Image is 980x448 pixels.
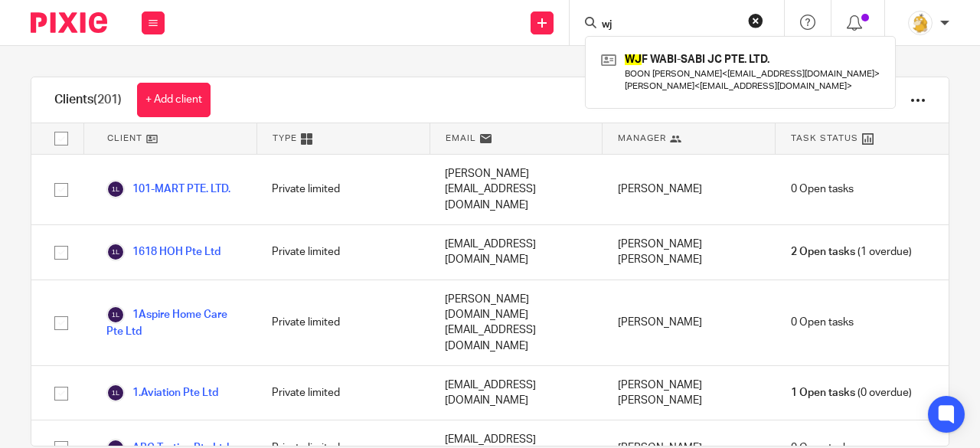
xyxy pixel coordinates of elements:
a: 101-MART PTE. LTD. [106,180,230,198]
span: (201) [93,93,122,106]
a: 1618 HOH Pte Ltd [106,243,220,261]
span: (1 overdue) [791,244,912,260]
div: [PERSON_NAME] [603,155,776,224]
a: 1.Aviation Pte Ltd [106,384,218,402]
img: Pixie [31,12,107,33]
img: MicrosoftTeams-image.png [908,11,933,35]
div: [PERSON_NAME] [PERSON_NAME] [603,366,776,420]
img: svg%3E [106,243,125,261]
span: Client [107,132,142,145]
div: Private limited [256,366,430,420]
span: (0 overdue) [791,385,912,401]
span: Manager [618,132,666,145]
h1: Clients [54,92,122,108]
span: Type [273,132,297,145]
div: [PERSON_NAME][EMAIL_ADDRESS][DOMAIN_NAME] [430,155,603,224]
a: 1Aspire Home Care Pte Ltd [106,306,241,339]
a: + Add client [137,83,211,117]
div: [PERSON_NAME] [PERSON_NAME] [603,225,776,280]
div: [EMAIL_ADDRESS][DOMAIN_NAME] [430,225,603,280]
img: svg%3E [106,384,125,402]
img: svg%3E [106,180,125,198]
input: Search [600,18,738,32]
span: 2 Open tasks [791,244,855,260]
input: Select all [47,124,76,153]
span: Task Status [791,132,858,145]
button: Clear [748,13,763,28]
div: [EMAIL_ADDRESS][DOMAIN_NAME] [430,366,603,420]
div: [PERSON_NAME][DOMAIN_NAME][EMAIL_ADDRESS][DOMAIN_NAME] [430,280,603,365]
div: Private limited [256,280,430,365]
span: Email [446,132,476,145]
div: Private limited [256,155,430,224]
div: [PERSON_NAME] [603,280,776,365]
span: 0 Open tasks [791,181,854,197]
span: 1 Open tasks [791,385,855,401]
div: Private limited [256,225,430,280]
img: svg%3E [106,306,125,324]
span: 0 Open tasks [791,315,854,330]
